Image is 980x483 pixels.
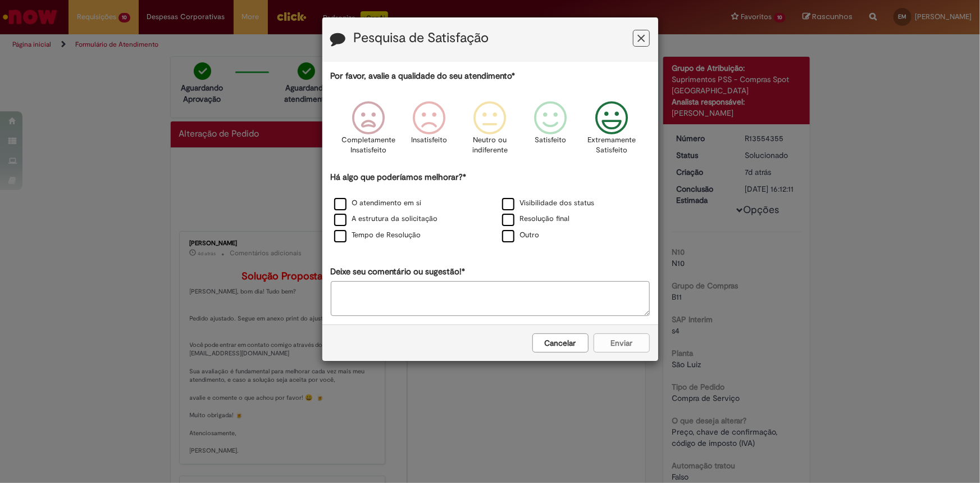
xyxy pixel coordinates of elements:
div: Completamente Insatisfeito [340,93,397,170]
p: Insatisfeito [411,135,447,146]
p: Neutro ou indiferente [470,135,510,156]
label: O atendimento em si [334,198,422,209]
button: Cancelar [532,333,589,353]
label: Visibilidade dos status [502,198,595,209]
div: Satisfeito [522,93,580,170]
p: Completamente Insatisfeito [341,135,395,156]
label: Tempo de Resolução [334,230,421,241]
p: Satisfeito [535,135,567,146]
div: Há algo que poderíamos melhorar?* [331,171,650,244]
p: Extremamente Satisfeito [587,135,636,156]
label: Outro [502,230,540,241]
div: Insatisfeito [400,93,458,170]
label: Resolução final [502,214,570,224]
div: Neutro ou indiferente [461,93,518,170]
label: Por favor, avalie a qualidade do seu atendimento* [331,70,516,82]
label: Pesquisa de Satisfação [354,31,489,46]
div: Extremamente Satisfeito [583,93,640,170]
label: A estrutura da solicitação [334,214,438,224]
label: Deixe seu comentário ou sugestão!* [331,266,466,278]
